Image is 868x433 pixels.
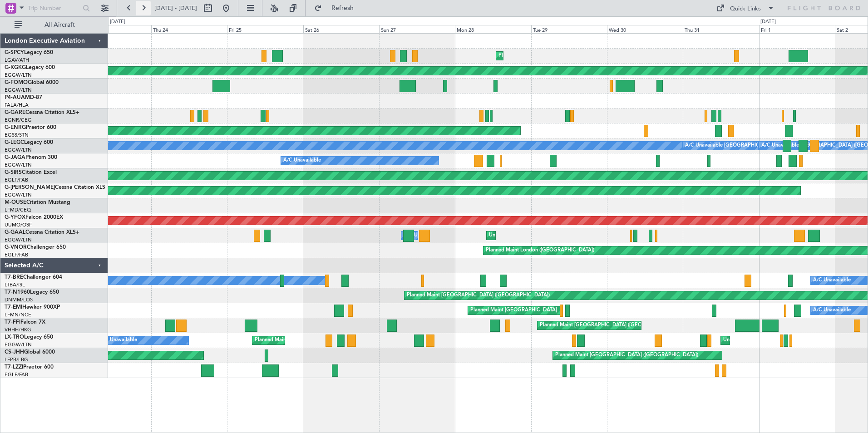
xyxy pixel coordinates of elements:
div: Planned Maint [GEOGRAPHIC_DATA] ([GEOGRAPHIC_DATA] Intl) [540,319,691,332]
span: G-ENRG [5,125,26,130]
a: T7-N1960Legacy 650 [5,290,59,295]
a: DNMM/LOS [5,296,33,303]
a: EGLF/FAB [5,177,28,183]
a: M-OUSECitation Mustang [5,200,70,205]
a: G-LEGCLegacy 600 [5,140,53,145]
div: Mon 28 [455,25,531,33]
span: G-[PERSON_NAME] [5,185,55,190]
div: Fri 1 [759,25,835,33]
span: T7-EMI [5,305,22,310]
a: LFMD/CEQ [5,207,31,213]
input: Trip Number [28,1,80,15]
span: G-KGKG [5,65,26,70]
span: T7-FFI [5,320,20,325]
div: A/C Unavailable [813,274,851,287]
span: T7-N1960 [5,290,30,295]
span: G-JAGA [5,155,25,160]
div: Planned Maint [GEOGRAPHIC_DATA] [470,304,557,317]
a: G-SIRSCitation Excel [5,170,57,175]
a: T7-FFIFalcon 7X [5,320,45,325]
div: Quick Links [730,5,761,14]
div: Planned Maint [GEOGRAPHIC_DATA] ([GEOGRAPHIC_DATA]) [555,349,698,362]
span: All Aircraft [24,22,96,28]
a: G-ENRGPraetor 600 [5,125,56,130]
a: EGNR/CEG [5,117,32,123]
div: Unplanned Maint [GEOGRAPHIC_DATA] ([GEOGRAPHIC_DATA]) [489,229,638,242]
a: EGGW/LTN [5,192,32,198]
a: UUMO/OSF [5,221,32,228]
a: EGGW/LTN [5,72,32,79]
div: Thu 31 [683,25,759,33]
a: CS-JHHGlobal 6000 [5,349,55,355]
span: G-SPCY [5,50,24,55]
span: G-LEGC [5,140,24,145]
span: G-VNOR [5,245,27,250]
a: LX-TROLegacy 650 [5,335,53,340]
div: Wed 30 [607,25,683,33]
a: T7-BREChallenger 604 [5,275,62,280]
span: CS-JHH [5,349,24,355]
a: EGSS/STN [5,132,29,138]
span: G-YFOX [5,215,25,220]
a: LGAV/ATH [5,57,29,64]
a: EGGW/LTN [5,87,32,93]
button: Quick Links [712,1,779,15]
div: Planned Maint Athens ([PERSON_NAME] Intl) [498,49,603,63]
div: [DATE] [760,18,776,26]
div: [DATE] [110,18,125,26]
div: Planned Maint London ([GEOGRAPHIC_DATA]) [486,244,594,257]
div: Sat 26 [303,25,379,33]
a: LTBA/ISL [5,281,25,288]
a: G-JAGAPhenom 300 [5,155,57,160]
a: G-VNORChallenger 650 [5,245,66,250]
a: LFMN/NCE [5,311,31,318]
a: EGGW/LTN [5,236,32,243]
span: [DATE] - [DATE] [154,4,197,12]
div: Planned Maint [GEOGRAPHIC_DATA] ([GEOGRAPHIC_DATA]) [407,289,550,302]
div: Tue 29 [531,25,607,33]
span: M-OUSE [5,200,26,205]
button: Refresh [310,1,365,15]
button: All Aircraft [10,18,99,32]
span: G-SIRS [5,170,22,175]
span: T7-BRE [5,275,23,280]
span: P4-AUA [5,95,25,100]
a: G-GAALCessna Citation XLS+ [5,230,79,235]
a: G-GARECessna Citation XLS+ [5,110,79,115]
a: T7-EMIHawker 900XP [5,305,60,310]
span: G-GARE [5,110,25,115]
div: Wed 23 [75,25,151,33]
a: FALA/HLA [5,102,29,108]
a: VHHH/HKG [5,326,31,333]
a: G-[PERSON_NAME]Cessna Citation XLS [5,185,105,190]
a: EGLF/FAB [5,371,28,378]
div: Planned Maint [GEOGRAPHIC_DATA] ([GEOGRAPHIC_DATA]) [255,334,398,347]
div: A/C Unavailable [GEOGRAPHIC_DATA] ([GEOGRAPHIC_DATA]) [685,139,833,153]
a: EGGW/LTN [5,341,32,348]
div: A/C Unavailable [813,304,851,317]
span: LX-TRO [5,335,24,340]
a: T7-LZZIPraetor 600 [5,364,54,370]
a: EGGW/LTN [5,147,32,153]
div: A/C Unavailable [99,334,137,347]
span: G-FOMO [5,80,28,85]
div: Fri 25 [227,25,303,33]
a: P4-AUAMD-87 [5,95,42,100]
a: G-SPCYLegacy 650 [5,50,53,55]
div: Sun 27 [379,25,455,33]
div: A/C Unavailable [283,154,321,167]
span: G-GAAL [5,230,25,235]
a: EGLF/FAB [5,251,28,258]
a: G-FOMOGlobal 6000 [5,80,59,85]
div: Thu 24 [151,25,227,33]
a: G-YFOXFalcon 2000EX [5,215,63,220]
a: LFPB/LBG [5,356,28,363]
a: G-KGKGLegacy 600 [5,65,55,70]
span: T7-LZZI [5,364,23,370]
a: EGGW/LTN [5,162,32,168]
span: Refresh [324,5,362,11]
